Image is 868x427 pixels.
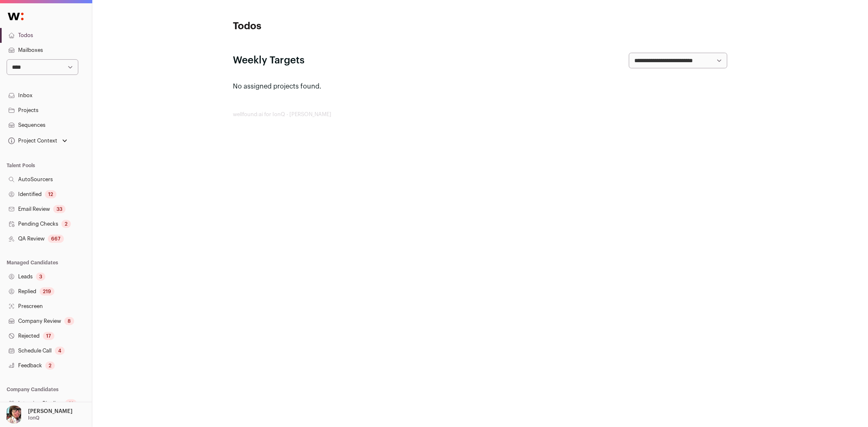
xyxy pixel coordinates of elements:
[233,82,727,91] p: No assigned projects found.
[28,415,40,421] p: IonQ
[45,190,56,198] div: 12
[55,347,65,355] div: 4
[64,317,74,325] div: 8
[40,287,54,296] div: 219
[65,399,77,408] div: 31
[5,406,23,424] img: 14759586-medium_jpg
[53,205,66,213] div: 33
[233,111,727,118] footer: wellfound:ai for IonQ - [PERSON_NAME]
[36,273,45,281] div: 3
[43,332,54,340] div: 17
[3,8,28,25] img: Wellfound
[3,406,74,424] button: Open dropdown
[233,54,305,67] h2: Weekly Targets
[7,135,69,147] button: Open dropdown
[28,408,73,415] p: [PERSON_NAME]
[7,138,57,144] div: Project Context
[48,235,64,243] div: 667
[233,20,398,33] h1: Todos
[61,220,71,228] div: 2
[45,362,55,370] div: 2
